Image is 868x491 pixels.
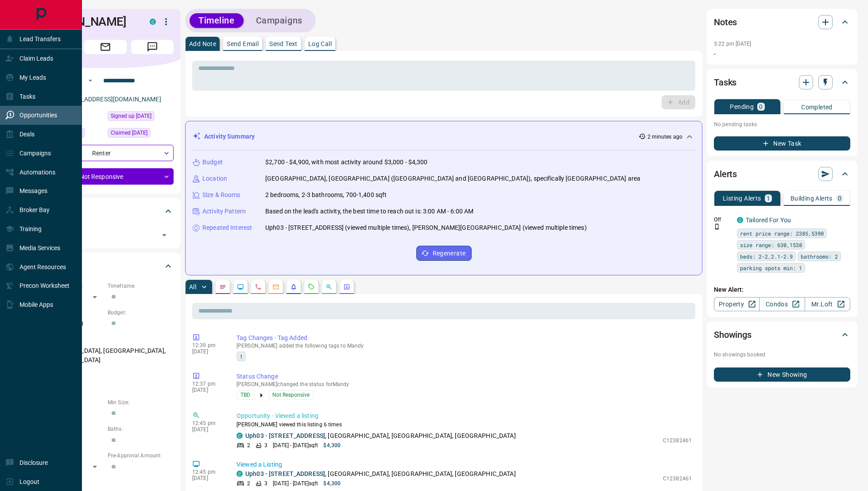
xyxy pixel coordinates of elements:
[202,190,240,200] p: Size & Rooms
[190,13,244,28] button: Timeline
[663,475,692,483] p: C12382461
[204,132,255,141] p: Activity Summary
[192,348,223,355] p: [DATE]
[714,41,752,47] p: 5:22 pm [DATE]
[272,390,310,399] span: Not Responsive
[37,201,174,222] div: Tags
[192,420,223,426] p: 12:45 pm
[236,381,692,387] p: [PERSON_NAME] changed the status for Mandy
[714,351,850,359] p: No showings booked
[247,479,250,487] p: 2
[308,283,315,290] svg: Requests
[714,297,759,311] a: Property
[272,283,279,290] svg: Emails
[714,118,850,131] p: No pending tasks
[247,13,311,28] button: Campaigns
[202,174,227,183] p: Location
[236,343,692,349] p: [PERSON_NAME] added the following tags to Mandy
[714,216,732,224] p: Off
[290,283,297,290] svg: Listing Alerts
[714,136,850,151] button: New Task
[714,12,850,33] div: Notes
[714,50,850,59] p: -
[740,263,802,272] span: parking spots min: 1
[85,75,96,86] button: Open
[236,421,692,429] p: [PERSON_NAME] viewed this listing 6 times
[730,104,754,110] p: Pending
[323,479,341,487] p: $4,300
[245,469,516,479] p: , [GEOGRAPHIC_DATA], [GEOGRAPHIC_DATA], [GEOGRAPHIC_DATA]
[189,41,216,47] p: Add Note
[37,15,136,29] h1: [PERSON_NAME]
[37,336,174,344] p: Areas Searched:
[714,72,850,93] div: Tasks
[737,217,743,223] div: condos.ca
[108,282,174,290] p: Timeframe:
[343,283,350,290] svg: Agent Actions
[325,283,333,290] svg: Opportunities
[714,167,737,181] h2: Alerts
[714,75,736,89] h2: Tasks
[219,283,226,290] svg: Notes
[236,471,243,477] div: condos.ca
[202,207,246,216] p: Activity Pattern
[108,128,174,140] div: Thu Oct 09 2025
[265,223,587,232] p: Uph03 - [STREET_ADDRESS] (viewed multiple times), [PERSON_NAME][GEOGRAPHIC_DATA] (viewed multiple...
[714,328,752,342] h2: Showings
[61,96,161,103] a: [EMAIL_ADDRESS][DOMAIN_NAME]
[265,207,473,216] p: Based on the lead's activity, the best time to reach out is: 3:00 AM - 6:00 AM
[202,223,252,232] p: Repeated Interest
[111,128,147,137] span: Claimed [DATE]
[746,217,791,224] a: Tailored For You
[273,479,318,487] p: [DATE] - [DATE] sqft
[192,426,223,433] p: [DATE]
[714,367,850,382] button: New Showing
[801,104,833,110] p: Completed
[37,478,174,486] p: Credit Score:
[264,441,267,449] p: 3
[37,372,174,380] p: Motivation:
[193,128,695,145] div: Activity Summary2 minutes ago
[108,111,174,124] div: Thu Oct 09 2025
[150,19,156,25] div: condos.ca
[767,195,770,201] p: 1
[416,246,472,261] button: Regenerate
[790,195,833,201] p: Building Alerts
[714,324,850,345] div: Showings
[236,460,692,469] p: Viewed a Listing
[158,229,170,241] button: Open
[236,372,692,381] p: Status Change
[236,433,243,439] div: condos.ca
[714,15,737,29] h2: Notes
[37,145,174,161] div: Renter
[265,158,428,167] p: $2,700 - $4,900, with most activity around $3,000 - $4,300
[108,309,174,317] p: Budget:
[111,112,151,120] span: Signed up [DATE]
[236,333,692,343] p: Tag Changes - Tag Added
[245,470,325,477] a: Uph03 - [STREET_ADDRESS]
[108,398,174,406] p: Min Size:
[227,41,259,47] p: Send Email
[131,40,174,54] span: Message
[723,195,761,201] p: Listing Alerts
[192,469,223,475] p: 12:45 pm
[714,224,720,230] svg: Push Notification Only
[323,441,341,449] p: $4,300
[759,104,763,110] p: 0
[740,252,793,261] span: beds: 2-2,2.1-2.9
[236,411,692,421] p: Opportunity - Viewed a listing
[189,284,196,290] p: All
[740,229,824,238] span: rent price range: 2385,5390
[240,390,250,399] span: TBD
[714,163,850,185] div: Alerts
[740,240,802,249] span: size range: 630,1538
[202,158,223,167] p: Budget
[192,387,223,393] p: [DATE]
[801,252,838,261] span: bathrooms: 2
[192,342,223,348] p: 12:39 pm
[264,479,267,487] p: 3
[647,133,682,141] p: 2 minutes ago
[240,352,243,361] span: 1
[269,41,298,47] p: Send Text
[37,168,174,185] div: Not Responsive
